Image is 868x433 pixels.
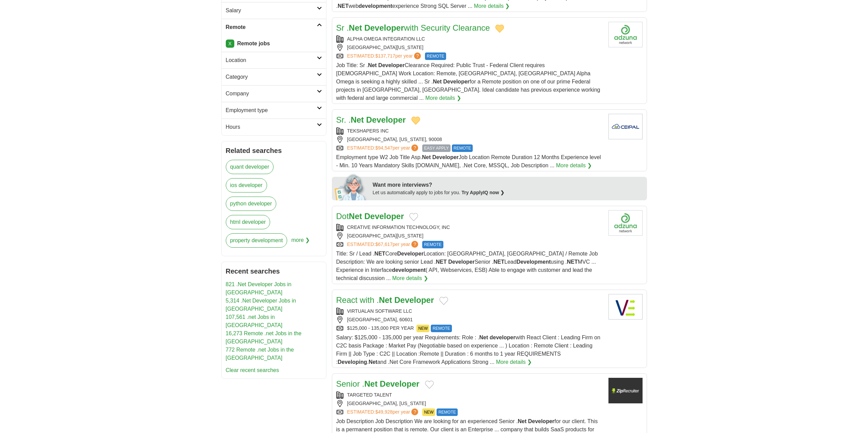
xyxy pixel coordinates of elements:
div: Let us automatically apply to jobs for you. [373,189,643,196]
div: VIRTUALAN SOFTWARE LLC [336,308,603,315]
span: REMOTE [425,52,446,60]
strong: Net [379,295,392,305]
a: X [226,40,234,48]
span: REMOTE [422,241,443,248]
strong: Net [479,335,488,340]
a: Hours [222,119,326,135]
a: ESTIMATED:$137,717per year? [347,52,423,60]
button: Add to favorite jobs [495,25,504,33]
a: Sr .Net Developerwith Security Clearance [336,23,490,32]
h2: Hours [226,123,317,131]
a: 772 Remote .net Jobs in the [GEOGRAPHIC_DATA] [226,347,294,361]
strong: Net [349,23,362,32]
a: Senior .Net Developer [336,379,420,388]
strong: Developer [380,379,420,388]
div: [GEOGRAPHIC_DATA], [US_STATE], 90008 [336,136,603,143]
img: Virtualan Software LLC logo [608,294,643,320]
a: 821 .Net Developer Jobs in [GEOGRAPHIC_DATA] [226,281,292,295]
strong: development [358,3,392,9]
strong: Developer [528,418,554,424]
span: EASY APPLY [422,144,450,152]
button: Add to favorite jobs [409,213,418,221]
strong: Developer [364,212,404,221]
div: [GEOGRAPHIC_DATA], [US_STATE] [336,400,603,407]
span: ? [411,408,418,415]
a: 107,561 .net Jobs in [GEOGRAPHIC_DATA] [226,314,283,328]
a: Category [222,68,326,85]
a: Clear recent searches [226,367,279,373]
a: More details ❯ [392,274,428,282]
div: ALPHA OMEGA INTEGRATION LLC [336,35,603,43]
img: Company logo [608,114,643,139]
strong: Developer [443,79,469,84]
div: $125,000 - 135,000 PER YEAR [336,325,603,332]
a: More details ❯ [474,2,510,10]
span: $49,928 [375,409,393,415]
span: ? [414,52,421,59]
h2: Employment type [226,106,317,114]
a: html developer [226,215,270,229]
span: REMOTE [431,325,452,332]
span: ? [411,144,418,151]
strong: NET [494,259,504,265]
h2: Category [226,73,317,81]
span: Salary: $125,000 - 135,000 per year Requirements: Role : . with React Client : Leading Firm on C2... [336,335,601,365]
strong: NET [374,251,385,257]
strong: Net [351,115,364,124]
strong: Net [369,359,378,365]
a: React with .Net Developer [336,295,434,305]
h2: Company [226,90,317,98]
a: ESTIMATED:$67,617per year? [347,241,420,248]
strong: Developer [397,251,424,257]
a: quant developer [226,160,274,174]
strong: Remote jobs [237,41,270,46]
h2: Recent searches [226,266,322,276]
span: more ❯ [291,233,310,252]
button: Add to favorite jobs [425,381,434,389]
a: More details ❯ [556,161,592,170]
a: More details ❯ [425,94,461,102]
img: Company logo [608,210,643,236]
span: $137,717 [375,53,395,59]
strong: Developer [366,115,406,124]
strong: Net [368,62,377,68]
strong: Net [433,79,442,84]
h2: Salary [226,6,317,15]
span: REMOTE [452,144,473,152]
span: $67,617 [375,242,393,247]
a: Sr. .Net Developer [336,115,406,124]
a: Employment type [222,102,326,119]
a: Try ApplyIQ now ❯ [461,190,504,195]
a: ios developer [226,178,267,192]
span: NEW [416,325,429,332]
button: Add to favorite jobs [439,297,448,305]
h2: Location [226,56,317,64]
a: Company [222,85,326,102]
img: apply-iq-scientist.png [335,173,368,200]
h2: Remote [226,23,317,31]
strong: Net [422,154,431,160]
a: Remote [222,19,326,35]
a: ESTIMATED:$94,547per year? [347,144,420,152]
div: [GEOGRAPHIC_DATA][US_STATE] [336,232,603,239]
strong: development [392,267,426,273]
a: python developer [226,197,277,211]
strong: Developer [432,154,458,160]
strong: Developer [364,23,404,32]
strong: Net [349,212,362,221]
a: property development [226,233,288,248]
a: 16,273 Remote .net Jobs in the [GEOGRAPHIC_DATA] [226,330,301,344]
img: Company logo [608,22,643,47]
strong: Developer [394,295,434,305]
strong: developer [490,335,516,340]
strong: Development [516,259,550,265]
span: Employment type W2 Job Title Asp. Job Location Remote Duration 12 Months Experience level - Min. ... [336,154,601,168]
button: Add to favorite jobs [411,117,420,125]
span: REMOTE [437,408,457,416]
span: $94,547 [375,145,393,151]
strong: Net [364,379,378,388]
span: Title: Sr / Lead . Core Location: [GEOGRAPHIC_DATA], [GEOGRAPHIC_DATA] / Remote Job Description: ... [336,251,598,281]
a: Location [222,52,326,68]
a: Salary [222,2,326,19]
div: TEKSHAPERS INC [336,127,603,135]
